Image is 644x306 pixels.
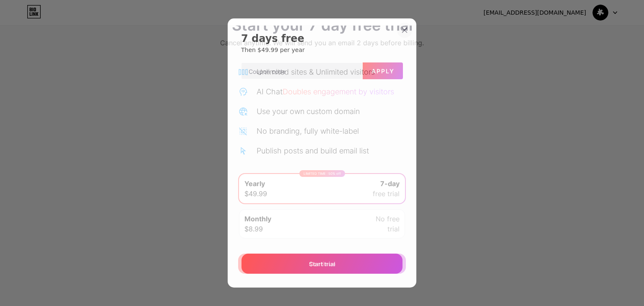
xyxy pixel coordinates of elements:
[241,63,362,80] input: Coupon code
[363,62,403,79] button: Apply
[240,85,404,245] iframe: Bezpečný zadávací rámec pre platbu
[309,259,335,268] span: Start trial
[241,46,403,54] h6: Then $49.99 per year
[241,32,304,45] span: 7 days free
[371,67,395,75] span: Apply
